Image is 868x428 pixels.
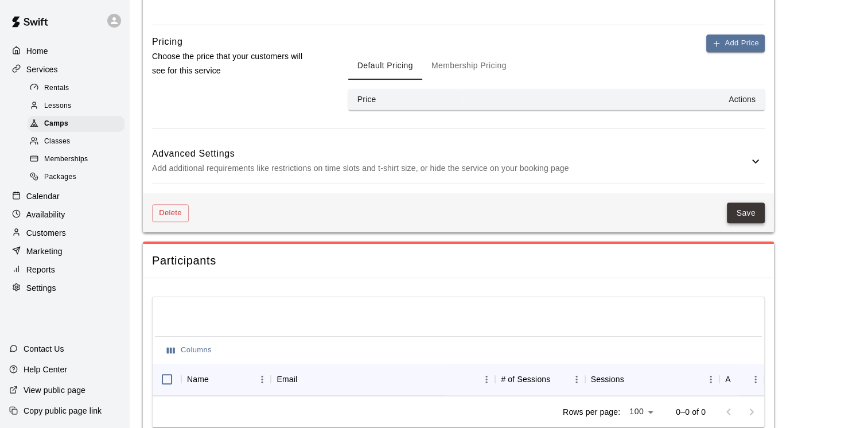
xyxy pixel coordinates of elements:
[153,396,764,405] div: No rows
[26,64,58,75] p: Services
[28,80,124,96] div: Rentals
[181,363,271,395] div: Name
[676,406,706,418] p: 0–0 of 0
[297,371,313,387] button: Sort
[9,224,120,242] a: Customers
[563,406,620,418] p: Rows per page:
[550,371,566,387] button: Sort
[26,227,66,239] p: Customers
[422,52,516,80] button: Membership Pricing
[9,188,120,205] a: Calendar
[625,403,657,420] div: 100
[44,154,88,165] span: Memberships
[152,161,749,176] p: Add additional requirements like restrictions on time slots and t-shirt size, or hide the service...
[152,253,765,269] span: Participants
[727,203,765,224] button: Save
[26,209,65,220] p: Availability
[463,89,765,110] th: Actions
[44,100,72,112] span: Lessons
[348,52,422,80] button: Default Pricing
[28,134,124,150] div: Classes
[44,83,69,94] span: Rentals
[24,405,102,417] p: Copy public page link
[26,190,60,202] p: Calendar
[152,138,765,184] div: Advanced SettingsAdd additional requirements like restrictions on time slots and t-shirt size, or...
[271,363,495,395] div: Email
[501,363,550,395] div: # of Sessions
[585,363,720,395] div: Sessions
[9,279,120,297] a: Settings
[44,118,68,130] span: Camps
[28,169,129,186] a: Packages
[24,343,64,355] p: Contact Us
[254,371,271,388] button: Menu
[28,133,129,151] a: Classes
[26,45,48,57] p: Home
[9,42,120,60] a: Home
[152,49,312,78] p: Choose the price that your customers will see for this service
[152,204,189,222] button: Delete
[719,363,764,395] div: Actions
[28,97,129,115] a: Lessons
[706,34,765,52] button: Add Price
[26,282,56,294] p: Settings
[26,246,63,257] p: Marketing
[152,34,182,49] h6: Pricing
[44,172,76,183] span: Packages
[28,116,124,132] div: Camps
[28,151,124,168] div: Memberships
[348,89,463,110] th: Price
[591,363,624,395] div: Sessions
[28,115,129,133] a: Camps
[495,363,585,395] div: # of Sessions
[9,206,120,223] a: Availability
[725,363,731,395] div: Actions
[28,151,129,169] a: Memberships
[152,146,749,161] h6: Advanced Settings
[624,371,640,387] button: Sort
[731,371,747,387] button: Sort
[44,136,70,147] span: Classes
[26,264,55,275] p: Reports
[9,243,120,260] a: Marketing
[187,363,209,395] div: Name
[478,371,495,388] button: Menu
[568,371,585,388] button: Menu
[209,371,225,387] button: Sort
[28,169,124,185] div: Packages
[277,363,297,395] div: Email
[24,364,67,375] p: Help Center
[747,371,764,388] button: Menu
[9,61,120,78] a: Services
[9,261,120,278] a: Reports
[24,384,85,396] p: View public page
[28,98,124,114] div: Lessons
[164,341,215,359] button: Select columns
[702,371,719,388] button: Menu
[28,79,129,97] a: Rentals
